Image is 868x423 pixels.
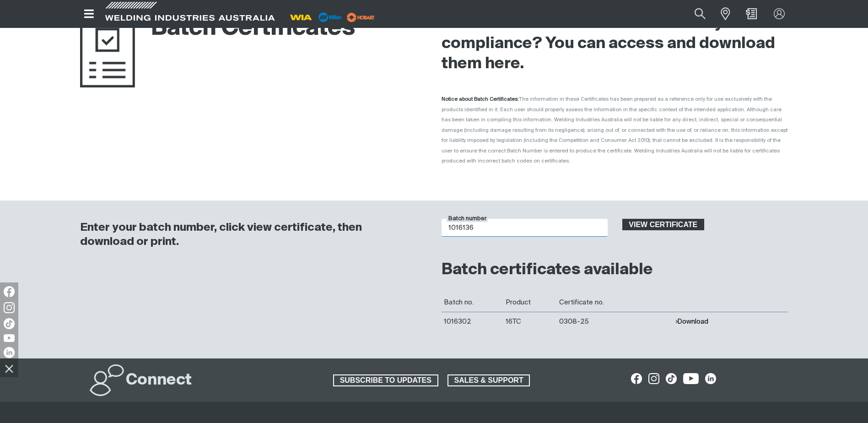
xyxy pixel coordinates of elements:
h3: Enter your batch number, click view certificate, then download or print. [80,221,418,249]
a: SUBSCRIBE TO UPDATES [333,374,438,386]
span: View certificate [623,219,704,231]
h2: Batch certificates available [442,260,788,280]
strong: Notice about Batch Certificates: [442,97,519,102]
input: Product name or item number... [673,4,716,24]
a: Shopping cart (0 product(s)) [744,8,759,19]
th: Batch no. [442,293,503,312]
img: hide socials [1,361,17,376]
td: 0308-25 [557,312,673,331]
h2: Connect [126,370,192,390]
span: The information in these Certificates has been prepared as a reference only for use exclusively w... [442,97,787,163]
img: Instagram [4,302,15,313]
th: Product [503,293,557,312]
span: SALES & SUPPORT [448,374,529,386]
a: SALES & SUPPORT [447,374,530,386]
button: Download [675,318,708,325]
td: 16TC [503,312,557,331]
img: TikTok [4,318,15,329]
span: SUBSCRIBE TO UPDATES [334,374,437,386]
img: Facebook [4,286,15,297]
button: Search products [685,4,716,24]
h2: Need a batch certificate to confirm you meet compliance? You can access and download them here. [442,14,788,74]
h1: Batch Certificates [80,14,355,43]
img: miller [344,11,377,24]
a: miller [344,14,377,21]
img: LinkedIn [4,347,15,358]
img: YouTube [4,334,15,342]
td: 1016302 [442,312,503,331]
th: Certificate no. [557,293,673,312]
button: View certificate [622,219,705,231]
